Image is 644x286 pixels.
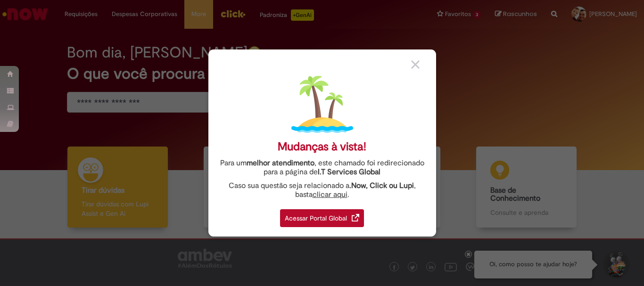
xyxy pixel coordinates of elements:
[215,181,429,199] div: Caso sua questão seja relacionado a , basta .
[349,181,414,190] strong: .Now, Click ou Lupi
[352,214,359,221] img: redirect_link.png
[280,204,364,227] a: Acessar Portal Global
[291,74,353,135] img: island.png
[411,60,420,69] img: close_button_grey.png
[280,209,364,227] div: Acessar Portal Global
[247,158,314,168] strong: melhor atendimento
[313,185,347,199] a: clicar aqui
[318,162,380,177] a: I.T Services Global
[215,159,429,177] div: Para um , este chamado foi redirecionado para a página de
[278,140,366,154] div: Mudanças à vista!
